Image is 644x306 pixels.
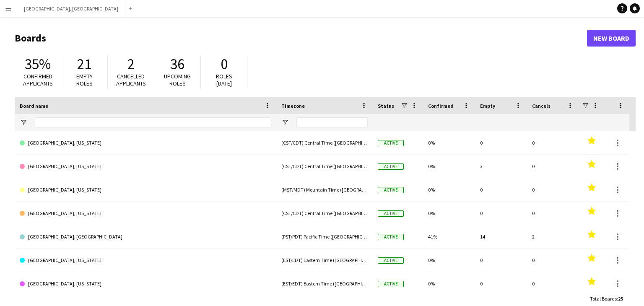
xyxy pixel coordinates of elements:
div: (EST/EDT) Eastern Time ([GEOGRAPHIC_DATA] & [GEOGRAPHIC_DATA]) [276,272,373,295]
span: Timezone [281,103,305,109]
div: 0% [423,155,475,178]
div: 0 [475,249,527,272]
a: [GEOGRAPHIC_DATA], [US_STATE] [20,202,271,225]
span: Status [378,103,394,109]
span: Active [378,257,404,264]
div: (EST/EDT) Eastern Time ([GEOGRAPHIC_DATA] & [GEOGRAPHIC_DATA]) [276,249,373,272]
div: 0% [423,249,475,272]
span: 21 [77,55,91,73]
span: Active [378,163,404,170]
div: 2 [527,225,579,248]
span: 0 [221,55,228,73]
div: 3 [475,155,527,178]
button: [GEOGRAPHIC_DATA], [GEOGRAPHIC_DATA] [17,0,125,17]
div: 0% [423,202,475,225]
span: 25 [618,296,623,302]
span: Confirmed [428,103,454,109]
span: Active [378,140,404,146]
div: 14 [475,225,527,248]
div: 0 [475,202,527,225]
div: 0% [423,272,475,295]
div: (CST/CDT) Central Time ([GEOGRAPHIC_DATA] & [GEOGRAPHIC_DATA]) [276,155,373,178]
span: Cancels [532,103,551,109]
input: Board name Filter Input [35,117,271,127]
div: 0 [475,131,527,154]
a: [GEOGRAPHIC_DATA], [US_STATE] [20,178,271,202]
span: Total Boards [590,296,617,302]
span: Board name [20,103,48,109]
div: 0 [475,272,527,295]
div: (CST/CDT) Central Time ([GEOGRAPHIC_DATA] & [GEOGRAPHIC_DATA]) [276,131,373,154]
div: 41% [423,225,475,248]
a: New Board [587,30,636,47]
span: Upcoming roles [164,73,191,87]
div: 0 [527,131,579,154]
span: Active [378,210,404,217]
div: 0 [527,272,579,295]
div: 0 [527,249,579,272]
div: (PST/PDT) Pacific Time ([GEOGRAPHIC_DATA] & [GEOGRAPHIC_DATA]) [276,225,373,248]
button: Open Filter Menu [20,119,27,126]
span: Cancelled applicants [116,73,146,87]
h1: Boards [15,32,587,44]
span: Roles [DATE] [216,73,232,87]
div: 0 [527,202,579,225]
button: Open Filter Menu [281,119,289,126]
div: 0% [423,131,475,154]
div: 0 [527,155,579,178]
a: [GEOGRAPHIC_DATA], [US_STATE] [20,155,271,178]
div: (CST/CDT) Central Time ([GEOGRAPHIC_DATA] & [GEOGRAPHIC_DATA]) [276,202,373,225]
div: 0% [423,178,475,201]
span: 35% [25,55,51,73]
div: (MST/MDT) Mountain Time ([GEOGRAPHIC_DATA] & [GEOGRAPHIC_DATA]) [276,178,373,201]
span: 36 [170,55,184,73]
a: [GEOGRAPHIC_DATA], [US_STATE] [20,272,271,296]
span: 2 [127,55,135,73]
span: Active [378,281,404,287]
div: 0 [475,178,527,201]
span: Confirmed applicants [23,73,53,87]
span: Empty roles [76,73,93,87]
span: Active [378,234,404,240]
input: Timezone Filter Input [296,117,368,127]
a: [GEOGRAPHIC_DATA], [GEOGRAPHIC_DATA] [20,225,271,249]
a: [GEOGRAPHIC_DATA], [US_STATE] [20,131,271,155]
div: 0 [527,178,579,201]
a: [GEOGRAPHIC_DATA], [US_STATE] [20,249,271,272]
span: Empty [480,103,495,109]
span: Active [378,187,404,193]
